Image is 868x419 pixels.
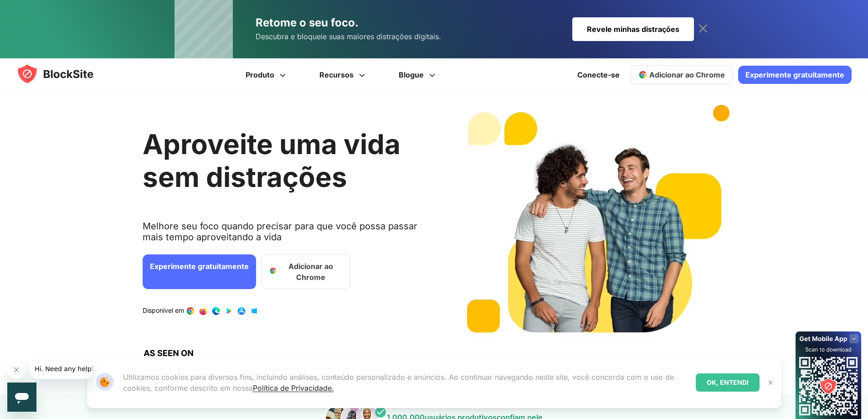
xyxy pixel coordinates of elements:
iframe: Botão para abrir uma janela de mensagens [7,383,36,412]
font: Disponível em [143,306,184,314]
img: chrome-icon.svg [638,70,647,79]
font: Aproveite uma vida sem distrações [143,128,401,193]
font: Adicionar ao Chrome [288,262,333,282]
font: OK, ENTENDI [707,378,749,386]
font: Produto [246,70,274,79]
font: Adicionar ao Chrome [649,70,725,79]
img: blocksite-icon.5d769676.svg [16,63,111,85]
iframe: Fechar mensagem [7,361,26,379]
font: Revele minhas distrações [587,25,679,34]
iframe: Mensagem da empresa [29,359,93,379]
a: Experimente gratuitamente [143,254,256,289]
font: Conecte-se [577,70,620,79]
a: Política de Privacidade. [253,383,334,393]
button: Fechar [765,377,776,388]
a: Recursos [304,58,383,91]
font: Blogue [399,70,424,79]
a: Conecte-se [572,64,625,86]
font: Experimente gratuitamente [150,262,249,271]
font: Melhore seu foco quando precisar para que você possa passar mais tempo aproveitando a vida [143,221,417,243]
font: Utilizamos cookies para diversos fins, incluindo análises, conteúdo personalizado e anúncios. Ao ... [123,372,674,393]
font: Descubra e bloqueie suas maiores distrações digitais. [256,32,441,41]
a: Experimente gratuitamente [738,66,852,84]
a: Adicionar ao Chrome [262,254,350,289]
img: Fechar [767,379,774,386]
a: Blogue [383,58,453,91]
font: Experimente gratuitamente [745,70,844,79]
span: Hi. Need any help? [5,6,66,14]
a: Produto [230,58,304,91]
font: Recursos [319,70,354,79]
font: Retome o seu foco. [256,16,359,29]
a: Adicionar ao Chrome [631,65,733,84]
